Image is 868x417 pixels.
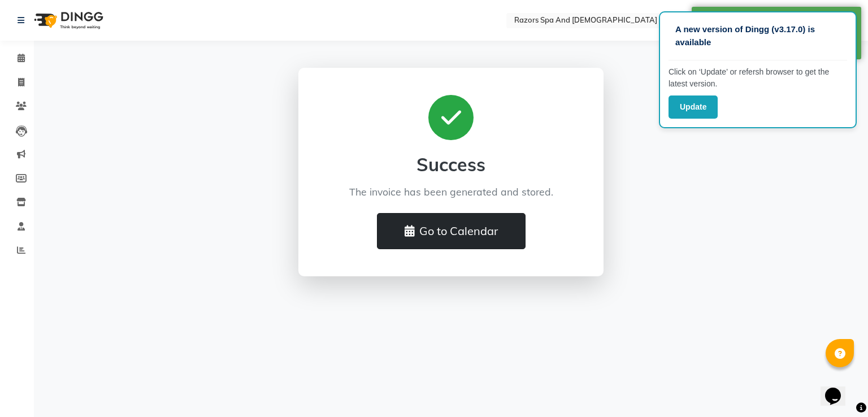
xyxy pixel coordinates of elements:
[377,213,526,249] button: Go to Calendar
[669,95,718,119] button: Update
[325,154,576,175] h2: Success
[29,5,106,36] img: logo
[669,66,847,90] p: Click on ‘Update’ or refersh browser to get the latest version.
[821,372,857,406] iframe: chat widget
[675,23,840,49] p: A new version of Dingg (v3.17.0) is available
[325,184,576,199] p: The invoice has been generated and stored.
